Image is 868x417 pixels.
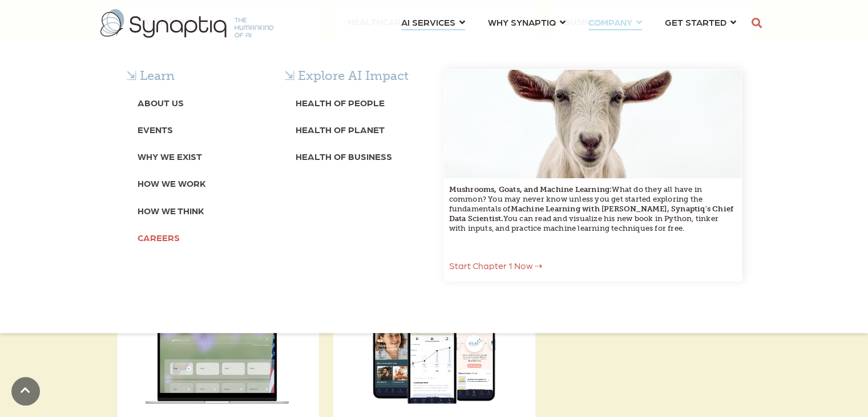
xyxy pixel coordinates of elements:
[665,14,726,30] span: GET STARTED
[488,11,566,33] a: WHY SYNAPTIQ
[663,271,868,417] iframe: Chat Widget
[390,3,748,44] nav: menu
[401,14,455,30] span: AI SERVICES
[588,11,642,33] a: COMPANY
[588,14,632,30] span: COMPANY
[100,9,273,38] img: synaptiq logo-2
[665,11,736,33] a: GET STARTED
[488,14,556,30] span: WHY SYNAPTIQ
[401,11,465,33] a: AI SERVICES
